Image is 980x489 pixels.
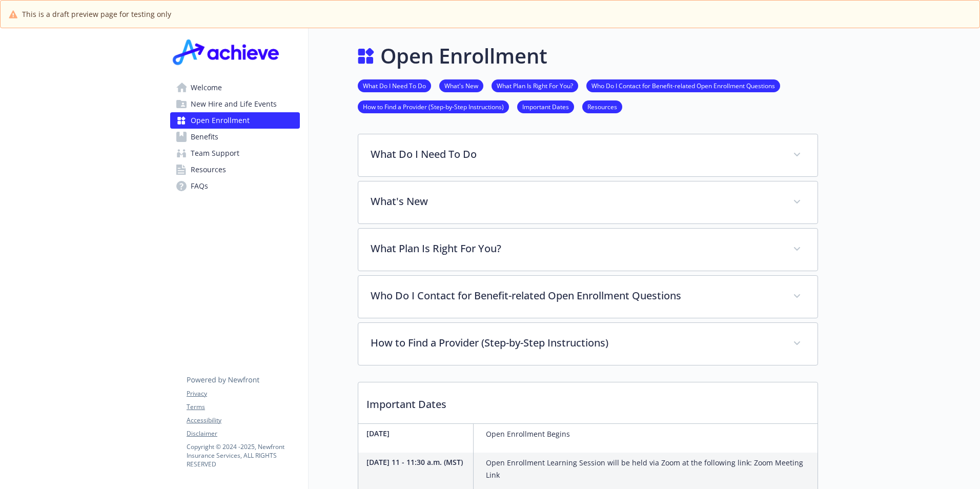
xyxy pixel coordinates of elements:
[358,181,818,223] div: What's New
[366,428,469,439] p: [DATE]
[371,194,781,209] p: What's New
[170,79,300,96] a: Welcome
[187,416,299,425] a: Accessibility
[170,161,300,178] a: Resources
[439,80,483,90] a: What's New
[358,80,431,90] a: What Do I Need To Do
[191,96,277,112] span: New Hire and Life Events
[187,429,299,438] a: Disclaimer
[371,335,781,351] p: How to Find a Provider (Step-by-Step Instructions)
[380,40,547,71] h1: Open Enrollment
[170,96,300,112] a: New Hire and Life Events
[187,402,299,412] a: Terms
[582,101,622,111] a: Resources
[366,457,469,467] p: [DATE] 11 - 11:30 a.m. (MST)
[358,382,818,420] p: Important Dates
[517,101,574,111] a: Important Dates
[191,79,222,96] span: Welcome
[358,229,818,271] div: What Plan Is Right For You?
[371,241,781,256] p: What Plan Is Right For You?
[22,9,171,19] span: This is a draft preview page for testing only
[586,80,780,90] a: Who Do I Contact for Benefit-related Open Enrollment Questions
[187,389,299,398] a: Privacy
[187,442,299,468] p: Copyright © 2024 - 2025 , Newfront Insurance Services, ALL RIGHTS RESERVED
[358,323,818,365] div: How to Find a Provider (Step-by-Step Instructions)
[191,129,218,145] span: Benefits
[486,457,813,481] p: Open Enrollment Learning Session will be held via Zoom at the following link: Zoom Meeting Link
[191,145,239,161] span: Team Support
[486,428,570,440] p: Open Enrollment Begins
[371,288,781,303] p: Who Do I Contact for Benefit-related Open Enrollment Questions
[191,112,250,129] span: Open Enrollment
[358,276,818,318] div: Who Do I Contact for Benefit-related Open Enrollment Questions
[191,178,208,194] span: FAQs
[492,80,578,90] a: What Plan Is Right For You?
[358,101,509,111] a: How to Find a Provider (Step-by-Step Instructions)
[191,161,226,178] span: Resources
[170,129,300,145] a: Benefits
[358,134,818,176] div: What Do I Need To Do
[371,147,781,162] p: What Do I Need To Do
[170,178,300,194] a: FAQs
[170,112,300,129] a: Open Enrollment
[170,145,300,161] a: Team Support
